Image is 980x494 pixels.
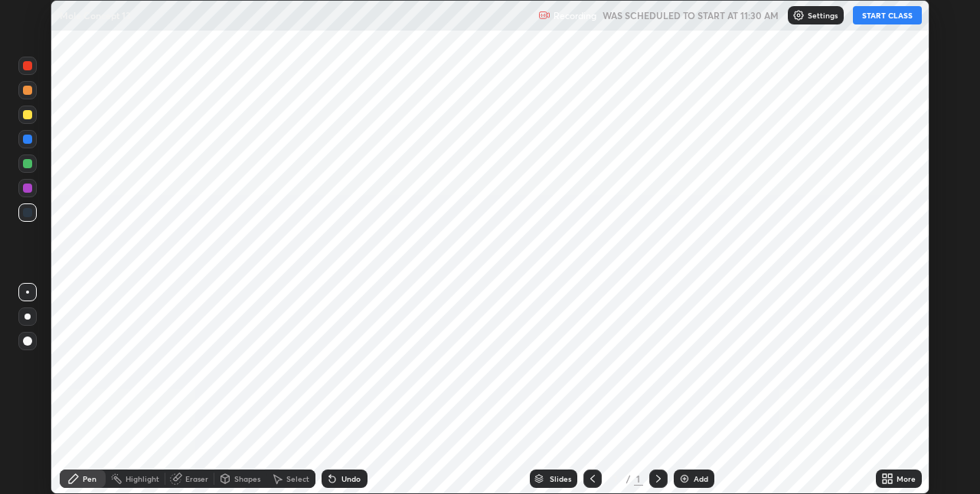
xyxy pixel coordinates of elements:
[286,475,309,483] div: Select
[60,9,131,21] p: Mole Concept 13
[83,475,96,483] div: Pen
[792,9,805,21] img: class-settings-icons
[808,11,838,19] p: Settings
[626,474,631,483] div: /
[538,9,550,21] img: recording.375f2c34.svg
[185,475,208,483] div: Eraser
[554,10,596,21] p: Recording
[853,6,922,24] button: START CLASS
[603,8,779,22] h5: WAS SCHEDULED TO START AT 11:30 AM
[678,473,691,485] img: add-slide-button
[550,475,571,483] div: Slides
[694,475,708,483] div: Add
[897,475,916,483] div: More
[608,474,623,483] div: 1
[634,472,643,486] div: 1
[341,475,361,483] div: Undo
[234,475,260,483] div: Shapes
[126,475,159,483] div: Highlight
